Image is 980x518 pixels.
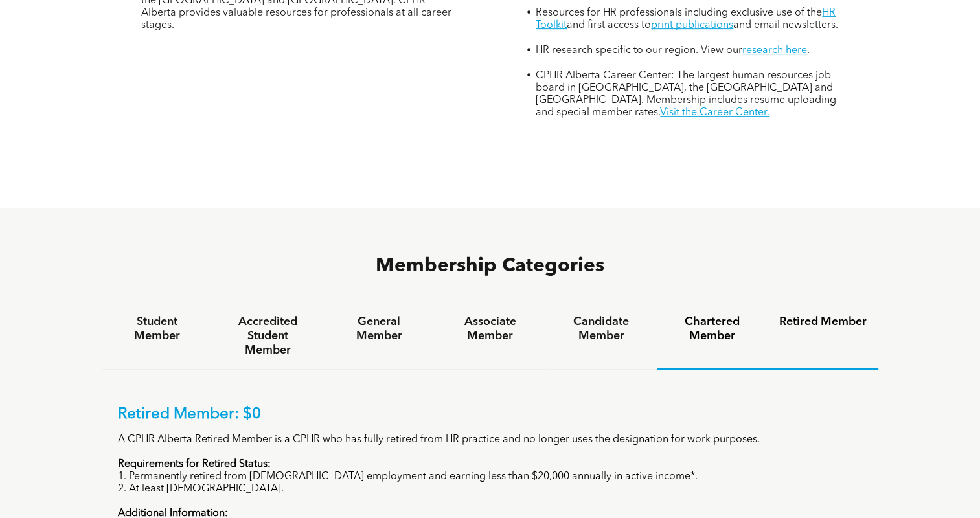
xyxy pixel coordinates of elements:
h4: General Member [335,315,422,343]
h4: Candidate Member [557,315,644,343]
p: A CPHR Alberta Retired Member is a CPHR who has fully retired from HR practice and no longer uses... [118,434,863,446]
h4: Accredited Student Member [224,315,312,357]
a: print publications [651,20,733,30]
p: 1. Permanently retired from [DEMOGRAPHIC_DATA] employment and earning less than $20,000 annually ... [118,471,863,483]
h4: Associate Member [446,315,534,343]
h4: Chartered Member [668,315,756,343]
h4: Student Member [113,315,201,343]
span: . [807,45,810,56]
a: Visit the Career Center. [660,107,769,118]
span: Membership Categories [376,256,604,276]
span: and email newsletters. [733,20,838,30]
p: 2. At least [DEMOGRAPHIC_DATA]. [118,483,863,495]
span: CPHR Alberta Career Center: The largest human resources job board in [GEOGRAPHIC_DATA], the [GEOG... [536,71,836,118]
h4: Retired Member [779,315,867,329]
a: research here [742,45,807,56]
span: and first access to [567,20,651,30]
strong: Requirements for Retired Status: [118,459,271,469]
span: Resources for HR professionals including exclusive use of the [536,8,822,18]
span: HR research specific to our region. View our [536,45,742,56]
p: Retired Member: $0 [118,405,863,424]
